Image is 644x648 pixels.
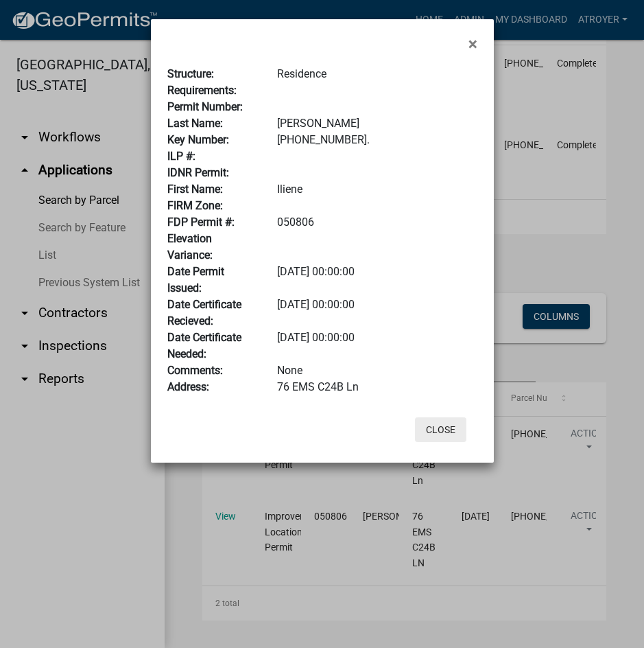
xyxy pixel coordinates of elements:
b: Last Name: [167,117,223,130]
span: × [468,34,477,54]
b: IDNR Permit: [167,166,229,179]
button: Close [457,25,488,63]
b: Key Number: [167,133,229,146]
b: Elevation Variance: [167,232,213,262]
div: [DATE] 00:00:00 [267,264,487,297]
button: Close [415,417,466,442]
div: [PHONE_NUMBER]. [267,132,487,148]
b: First Name: [167,183,223,196]
b: Date Certificate Needed: [167,331,241,360]
div: Iliene [267,181,487,198]
b: Comments: [167,364,223,377]
b: Structure: [167,67,214,80]
div: [DATE] 00:00:00 [267,329,487,362]
b: Date Permit Issued: [167,265,224,294]
div: Residence [267,66,487,82]
div: 050806 [267,214,487,231]
div: [PERSON_NAME] [267,115,487,132]
div: 76 EMS C24B Ln [267,379,487,395]
b: ILP #: [167,150,195,163]
b: FIRM Zone: [167,199,223,212]
b: Address: [167,380,209,393]
div: None [267,362,487,379]
div: [DATE] 00:00:00 [267,297,487,329]
b: Date Certificate Recieved: [167,298,241,327]
b: FDP Permit #: [167,216,235,229]
b: Requirements: [167,84,237,97]
b: Permit Number: [167,100,243,113]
